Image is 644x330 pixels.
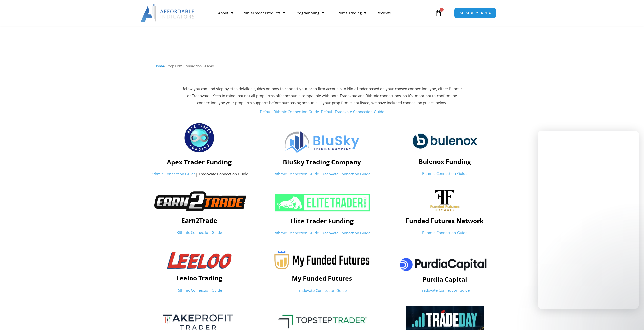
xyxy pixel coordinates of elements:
img: Earn2TradeNB | Affordable Indicators – NinjaTrader [148,190,251,211]
p: | [263,230,381,237]
a: Rithmic Connection Guide [177,230,222,235]
a: Reviews [371,7,396,19]
a: Rithmic Connection Guide [150,171,196,177]
h4: Earn2Trade [140,216,258,224]
a: MEMBERS AREA [454,8,496,18]
a: Futures Trading [329,7,371,19]
iframe: Intercom live chat [538,131,639,309]
a: 0 [427,6,449,20]
a: Rithmic Connection Guide [274,230,319,235]
h4: Leeloo Trading [140,274,258,282]
img: Leeloologo-1-1-1024x278-1-300x81 | Affordable Indicators – NinjaTrader [167,252,232,269]
a: Tradovate Connection Guide [420,288,470,293]
img: TopStepTrader-Review-1 | Affordable Indicators – NinjaTrader [273,310,371,330]
a: Rithmic Connection Guide [274,171,319,177]
nav: Menu [213,7,433,19]
img: Logo | Affordable Indicators – NinjaTrader [285,131,359,153]
a: Rithmic Connection Guide [422,230,467,235]
span: 0 [440,8,444,12]
img: LogoAI | Affordable Indicators – NinjaTrader [141,4,195,22]
a: Rithmic Connection Guide [422,171,467,176]
p: | Tradovate Connection Guide [140,171,258,178]
span: MEMBERS AREA [460,11,491,15]
a: Default Tradovate Connection Guide [321,109,384,114]
img: ETF 2024 NeonGrn 1 | Affordable Indicators – NinjaTrader [274,194,370,212]
p: | [263,171,381,178]
p: | [180,108,464,115]
a: Home [154,63,164,68]
h4: Funded Futures Network [386,217,504,224]
a: About [213,7,238,19]
h4: Bulenox Funding [386,158,504,165]
img: channels4_profile | Affordable Indicators – NinjaTrader [430,190,460,212]
a: Tradovate Connection Guide [297,288,347,293]
h4: My Funded Futures [263,274,381,282]
a: Programming [290,7,329,19]
img: apex_Logo1 | Affordable Indicators – NinjaTrader [184,122,215,153]
img: Myfundedfutures-logo-22 | Affordable Indicators – NinjaTrader [274,251,370,269]
h4: Purdia Capital [386,275,504,283]
a: Default Rithmic Connection Guide [260,109,319,114]
a: Tradovate Connection Guide [321,171,370,177]
h4: BluSky Trading Company [263,158,381,166]
h4: Elite Trader Funding [263,217,381,225]
a: Tradovate Connection Guide [321,230,370,235]
a: Rithmic Connection Guide [177,288,222,293]
nav: Breadcrumb [154,63,490,69]
img: pc | Affordable Indicators – NinjaTrader [395,251,494,277]
a: NinjaTrader Products [238,7,290,19]
img: logo-2 | Affordable Indicators – NinjaTrader [412,129,477,152]
h4: Apex Trader Funding [140,158,258,166]
p: Below you can find step-by-step detailed guides on how to connect your prop firm accounts to Ninj... [180,85,464,106]
iframe: Intercom live chat [627,313,639,325]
